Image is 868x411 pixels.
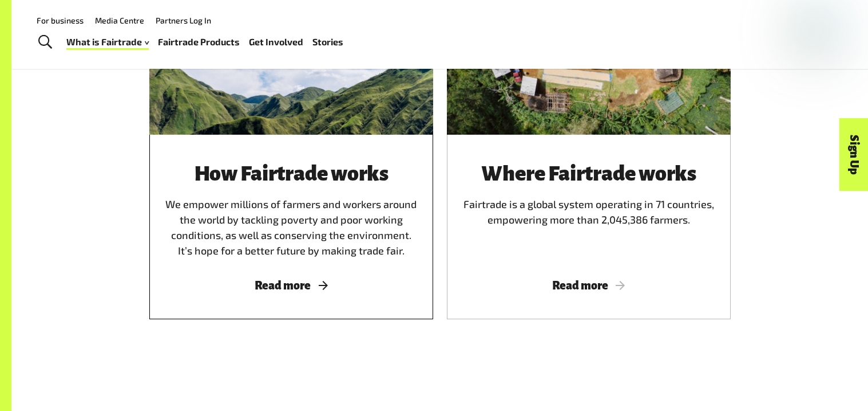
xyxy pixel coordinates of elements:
a: Media Centre [95,15,144,25]
div: Fairtrade is a global system operating in 71 countries, empowering more than 2,045,386 farmers. [461,162,717,259]
h3: How Fairtrade works [163,162,419,185]
a: Toggle Search [31,28,59,57]
a: What is Fairtrade [66,34,149,50]
a: Partners Log In [156,15,211,25]
a: Fairtrade Products [158,34,240,50]
h3: Where Fairtrade works [461,162,717,185]
a: For business [37,15,84,25]
span: Read more [461,279,717,292]
a: Stories [312,34,343,50]
img: Fairtrade Australia New Zealand logo [792,10,836,58]
a: Get Involved [249,34,303,50]
span: Read more [163,279,419,292]
div: We empower millions of farmers and workers around the world by tackling poverty and poor working ... [163,162,419,259]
